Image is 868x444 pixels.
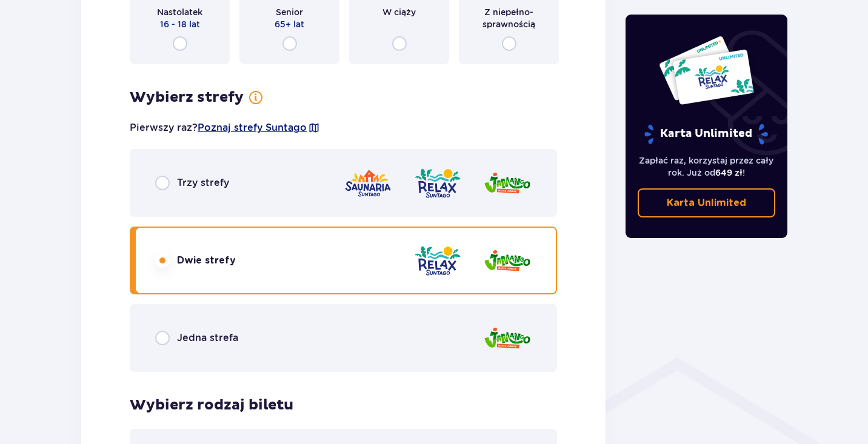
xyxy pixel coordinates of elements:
img: Jamango [483,321,532,356]
p: Zapłać raz, korzystaj przez cały rok. Już od ! [638,154,776,179]
a: Poznaj strefy Suntago [198,121,307,134]
img: Relax [413,244,462,278]
img: Dwie karty całoroczne do Suntago z napisem 'UNLIMITED RELAX', na białym tle z tropikalnymi liśćmi... [658,35,755,105]
span: W ciąży [382,6,416,18]
h3: Wybierz strefy [130,88,244,107]
span: Trzy strefy [177,176,229,190]
span: 16 - 18 lat [160,18,200,30]
p: Karta Unlimited [667,196,746,210]
span: Z niepełno­sprawnością [470,6,548,30]
span: Jedna strefa [177,331,238,345]
img: Jamango [483,166,532,200]
img: Jamango [483,244,532,278]
span: Senior [276,6,303,18]
span: Dwie strefy [177,254,236,267]
img: Relax [413,166,462,200]
span: Nastolatek [157,6,202,18]
span: 65+ lat [275,18,304,30]
span: 649 zł [715,168,743,177]
img: Saunaria [344,166,392,200]
a: Karta Unlimited [638,188,776,217]
p: Pierwszy raz? [130,121,320,134]
p: Karta Unlimited [643,124,769,145]
h3: Wybierz rodzaj biletu [130,396,293,414]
